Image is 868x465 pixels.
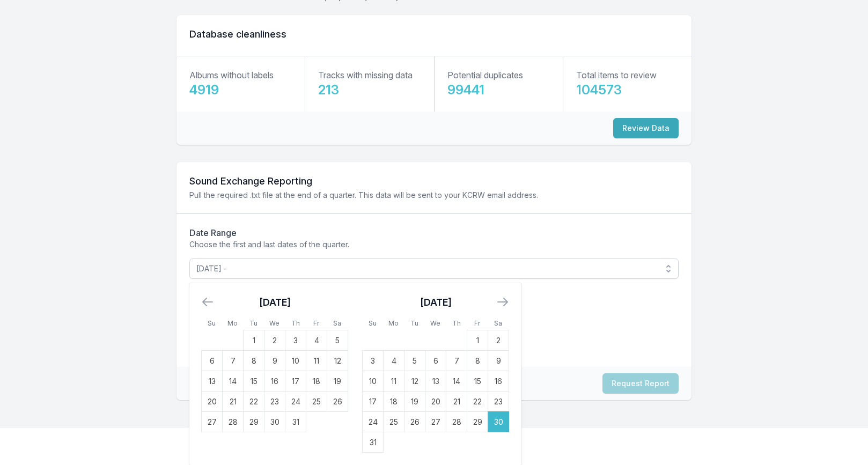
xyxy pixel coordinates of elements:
td: Choose Wednesday, August 6, 2025 as your check-out date. It’s available. [425,351,446,371]
td: Choose Wednesday, August 13, 2025 as your check-out date. It’s available. [425,371,446,392]
td: Choose Sunday, August 24, 2025 as your check-out date. It’s available. [363,412,384,432]
td: Choose Monday, August 4, 2025 as your check-out date. It’s available. [384,351,404,371]
td: Choose Friday, August 29, 2025 as your check-out date. It’s available. [467,412,488,432]
td: Choose Saturday, August 23, 2025 as your check-out date. It’s available. [488,392,509,412]
p: Total items to review [576,69,657,82]
button: Move forward to switch to the next month. [496,296,509,308]
td: Choose Wednesday, August 27, 2025 as your check-out date. It’s available. [425,412,446,432]
td: Choose Saturday, July 5, 2025 as your check-out date. It’s available. [327,330,348,351]
td: Choose Tuesday, August 19, 2025 as your check-out date. It’s available. [404,392,425,412]
big: 4919 [189,82,219,98]
small: Su [208,319,216,327]
td: Choose Monday, August 18, 2025 as your check-out date. It’s available. [384,392,404,412]
strong: [DATE] [259,297,291,308]
td: Choose Friday, July 11, 2025 as your check-out date. It’s available. [306,351,327,371]
td: Choose Sunday, August 3, 2025 as your check-out date. It’s available. [363,351,384,371]
small: Th [291,319,300,327]
p: Potential duplicates [447,69,523,82]
td: Choose Thursday, August 7, 2025 as your check-out date. It’s available. [446,351,467,371]
td: Choose Tuesday, July 29, 2025 as your check-out date. It’s available. [244,412,264,432]
td: Choose Thursday, July 3, 2025 as your check-out date. It’s available. [285,330,306,351]
td: Choose Saturday, August 16, 2025 as your check-out date. It’s available. [488,371,509,392]
td: Choose Wednesday, July 30, 2025 as your check-out date. It’s available. [264,412,285,432]
span: [DATE] - [196,263,657,274]
td: Choose Sunday, August 17, 2025 as your check-out date. It’s available. [363,392,384,412]
button: [DATE] - [189,259,679,279]
td: Choose Sunday, July 6, 2025 as your check-out date. It’s available. [202,351,223,371]
small: We [269,319,279,327]
td: Choose Saturday, August 9, 2025 as your check-out date. It’s available. [488,351,509,371]
p: Tracks with missing data [318,69,413,82]
td: Choose Tuesday, July 1, 2025 as your check-out date. It’s available. [244,330,264,351]
td: Choose Saturday, July 26, 2025 as your check-out date. It’s available. [327,392,348,412]
h2: Database cleanliness [189,28,679,41]
small: Fr [474,319,480,327]
td: Choose Saturday, July 19, 2025 as your check-out date. It’s available. [327,371,348,392]
td: Choose Monday, July 21, 2025 as your check-out date. It’s available. [223,392,244,412]
td: Choose Tuesday, August 12, 2025 as your check-out date. It’s available. [404,371,425,392]
small: Th [452,319,461,327]
small: Mo [227,319,238,327]
td: Choose Tuesday, July 8, 2025 as your check-out date. It’s available. [244,351,264,371]
td: Choose Tuesday, July 22, 2025 as your check-out date. It’s available. [244,392,264,412]
td: Choose Monday, July 14, 2025 as your check-out date. It’s available. [223,371,244,392]
p: Choose the first and last dates of the quarter. [189,239,679,250]
td: Selected as start date. Saturday, August 30, 2025 [488,412,509,432]
td: Choose Sunday, July 13, 2025 as your check-out date. It’s available. [202,371,223,392]
td: Choose Thursday, August 14, 2025 as your check-out date. It’s available. [446,371,467,392]
td: Choose Thursday, July 10, 2025 as your check-out date. It’s available. [285,351,306,371]
td: Choose Wednesday, July 9, 2025 as your check-out date. It’s available. [264,351,285,371]
td: Choose Thursday, July 24, 2025 as your check-out date. It’s available. [285,392,306,412]
div: Calendar [189,283,521,465]
td: Choose Friday, August 1, 2025 as your check-out date. It’s available. [467,330,488,351]
td: Choose Friday, August 8, 2025 as your check-out date. It’s available. [467,351,488,371]
td: Choose Tuesday, July 15, 2025 as your check-out date. It’s available. [244,371,264,392]
td: Choose Thursday, July 17, 2025 as your check-out date. It’s available. [285,371,306,392]
small: Fr [313,319,319,327]
td: Choose Sunday, July 27, 2025 as your check-out date. It’s available. [202,412,223,432]
td: Choose Tuesday, August 26, 2025 as your check-out date. It’s available. [404,412,425,432]
small: Sa [333,319,341,327]
big: 99441 [447,82,484,98]
td: Choose Sunday, July 20, 2025 as your check-out date. It’s available. [202,392,223,412]
td: Choose Friday, August 22, 2025 as your check-out date. It’s available. [467,392,488,412]
h2: Sound Exchange Reporting [189,175,679,188]
big: 213 [318,82,339,98]
td: Choose Monday, July 7, 2025 as your check-out date. It’s available. [223,351,244,371]
big: 104573 [576,82,622,98]
p: Albums without labels [189,69,274,82]
td: Choose Tuesday, August 5, 2025 as your check-out date. It’s available. [404,351,425,371]
small: Mo [388,319,399,327]
td: Choose Wednesday, July 2, 2025 as your check-out date. It’s available. [264,330,285,351]
td: Choose Sunday, August 10, 2025 as your check-out date. It’s available. [363,371,384,392]
td: Choose Friday, August 15, 2025 as your check-out date. It’s available. [467,371,488,392]
td: Choose Wednesday, July 16, 2025 as your check-out date. It’s available. [264,371,285,392]
td: Choose Saturday, July 12, 2025 as your check-out date. It’s available. [327,351,348,371]
td: Choose Monday, July 28, 2025 as your check-out date. It’s available. [223,412,244,432]
td: Choose Monday, August 11, 2025 as your check-out date. It’s available. [384,371,404,392]
td: Choose Wednesday, August 20, 2025 as your check-out date. It’s available. [425,392,446,412]
td: Choose Monday, August 25, 2025 as your check-out date. It’s available. [384,412,404,432]
td: Choose Thursday, July 31, 2025 as your check-out date. It’s available. [285,412,306,432]
small: Tu [249,319,258,327]
td: Choose Thursday, August 28, 2025 as your check-out date. It’s available. [446,412,467,432]
small: Su [369,319,377,327]
h2: Date Range [189,226,679,239]
td: Choose Wednesday, July 23, 2025 as your check-out date. It’s available. [264,392,285,412]
td: Choose Friday, July 25, 2025 as your check-out date. It’s available. [306,392,327,412]
p: Pull the required .txt file at the end of a quarter. This data will be sent to your KCRW email ad... [189,190,679,201]
button: Review Data [613,118,679,138]
button: Request Report [602,373,679,394]
small: Sa [494,319,502,327]
td: Choose Sunday, August 31, 2025 as your check-out date. It’s available. [363,432,384,453]
td: Choose Friday, July 18, 2025 as your check-out date. It’s available. [306,371,327,392]
button: Move backward to switch to the previous month. [201,296,214,308]
small: Tu [410,319,418,327]
td: Choose Saturday, August 2, 2025 as your check-out date. It’s available. [488,330,509,351]
small: We [430,319,440,327]
strong: [DATE] [420,297,452,308]
td: Choose Thursday, August 21, 2025 as your check-out date. It’s available. [446,392,467,412]
td: Choose Friday, July 4, 2025 as your check-out date. It’s available. [306,330,327,351]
